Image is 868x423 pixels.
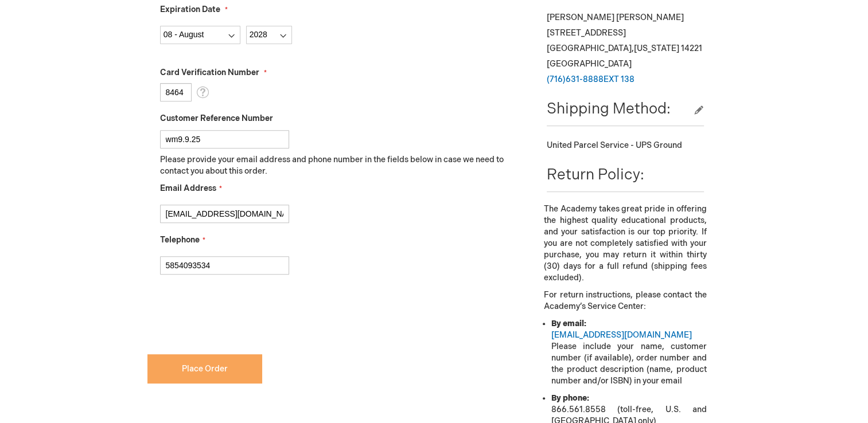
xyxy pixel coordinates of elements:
strong: By email: [551,319,586,328]
a: [EMAIL_ADDRESS][DOMAIN_NAME] [551,330,692,340]
strong: By phone: [551,393,589,403]
span: Shipping Method: [547,100,671,118]
input: Card Verification Number [160,83,192,101]
span: Return Policy: [547,166,644,184]
span: Email Address [160,183,216,193]
p: Please provide your email address and phone number in the fields below in case we need to contact... [160,154,513,177]
span: Telephone [160,235,200,245]
p: For return instructions, please contact the Academy’s Service Center: [544,289,706,312]
span: Card Verification Number [160,68,259,77]
p: The Academy takes great pride in offering the highest quality educational products, and your sati... [544,203,706,284]
div: [PERSON_NAME] [PERSON_NAME] [STREET_ADDRESS] [GEOGRAPHIC_DATA] , 14221 [GEOGRAPHIC_DATA] [547,10,703,87]
a: (716)631-8888EXT 138 [547,75,635,84]
span: Place Order [182,364,228,374]
button: Place Order [147,354,262,383]
span: United Parcel Service - UPS Ground [547,140,682,150]
span: [US_STATE] [634,44,679,53]
li: Please include your name, customer number (if available), order number and the product descriptio... [551,318,706,387]
span: Customer Reference Number [160,113,273,123]
span: Expiration Date [160,5,220,14]
iframe: reCAPTCHA [147,293,322,338]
